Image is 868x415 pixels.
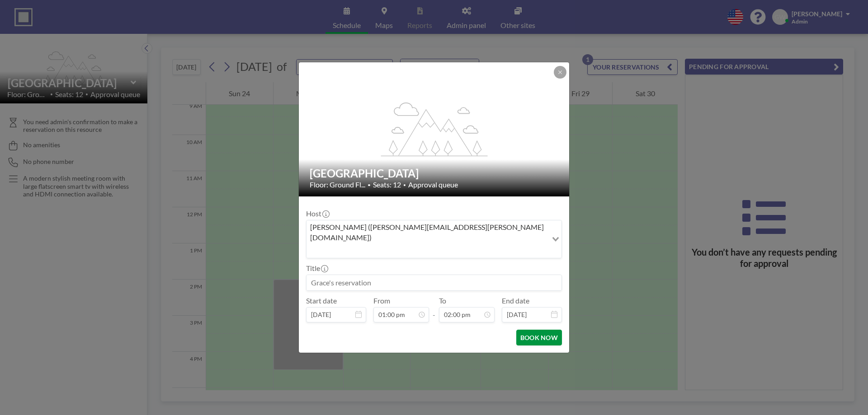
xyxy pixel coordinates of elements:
span: - [433,299,435,319]
span: • [403,182,406,188]
span: Seats: 12 [373,180,401,189]
span: [PERSON_NAME] ([PERSON_NAME][EMAIL_ADDRESS][PERSON_NAME][DOMAIN_NAME]) [308,222,546,242]
label: Start date [306,296,337,305]
button: BOOK NOW [516,330,562,345]
input: Grace's reservation [307,275,561,290]
h2: [GEOGRAPHIC_DATA] [310,167,559,180]
input: Search for option [307,244,547,256]
label: End date [502,296,529,305]
g: flex-grow: 1.2; [381,102,488,156]
span: Floor: Ground Fl... [310,180,365,189]
span: • [368,182,371,188]
label: Host [306,209,329,218]
span: Approval queue [408,180,458,189]
label: To [439,296,446,305]
div: Search for option [307,220,561,258]
label: From [373,296,390,305]
label: Title [306,264,327,273]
